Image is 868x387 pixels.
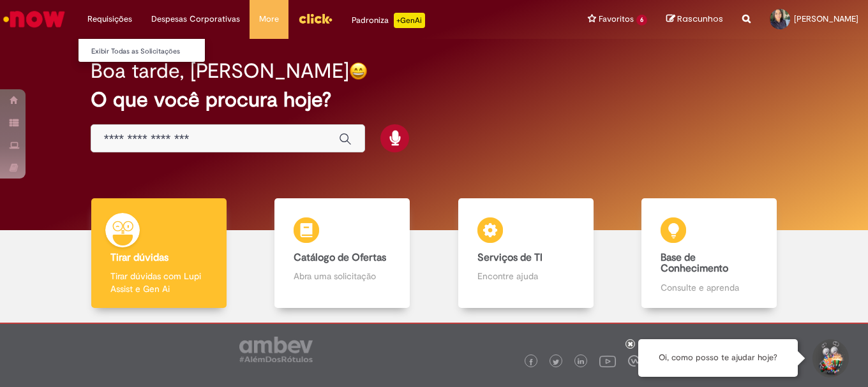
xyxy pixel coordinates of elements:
[1,6,67,32] img: ServiceNow
[477,251,542,264] b: Serviços de TI
[151,13,240,26] span: Despesas Corporativas
[628,355,640,367] img: logo_footer_workplace.png
[477,270,574,282] p: Encontre ajuda
[91,89,777,111] h2: O que você procura hoje?
[811,339,849,377] button: Iniciar Conversa de Suporte
[67,198,251,309] a: Tirar dúvidas Tirar dúvidas com Lupi Assist e Gen Ai
[677,13,723,25] span: Rascunhos
[251,198,435,309] a: Catálogo de Ofertas Abra uma solicitação
[638,339,798,377] div: Oi, como posso te ajudar hoje?
[636,15,647,26] span: 6
[528,359,534,365] img: logo_footer_facebook.png
[294,270,391,282] p: Abra uma solicitação
[78,38,206,62] ul: Requisições
[91,60,349,82] h2: Boa tarde, [PERSON_NAME]
[434,198,618,309] a: Serviços de TI Encontre ajuda
[259,13,279,26] span: More
[553,359,559,365] img: logo_footer_twitter.png
[599,353,616,369] img: logo_footer_youtube.png
[394,13,425,28] p: +GenAi
[618,198,802,309] a: Base de Conhecimento Consulte e aprenda
[661,251,728,275] b: Base de Conhecimento
[110,270,207,295] p: Tirar dúvidas com Lupi Assist e Gen Ai
[298,9,333,28] img: click_logo_yellow_360x200.png
[110,251,168,264] b: Tirar dúvidas
[87,13,132,26] span: Requisições
[578,358,584,366] img: logo_footer_linkedin.png
[294,251,386,264] b: Catálogo de Ofertas
[352,13,425,28] div: Padroniza
[239,337,313,362] img: logo_footer_ambev_rotulo_gray.png
[79,45,219,59] a: Exibir Todas as Solicitações
[661,281,758,294] p: Consulte e aprenda
[666,13,723,26] a: Rascunhos
[349,62,368,80] img: happy-face.png
[794,13,858,24] span: [PERSON_NAME]
[599,13,634,26] span: Favoritos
